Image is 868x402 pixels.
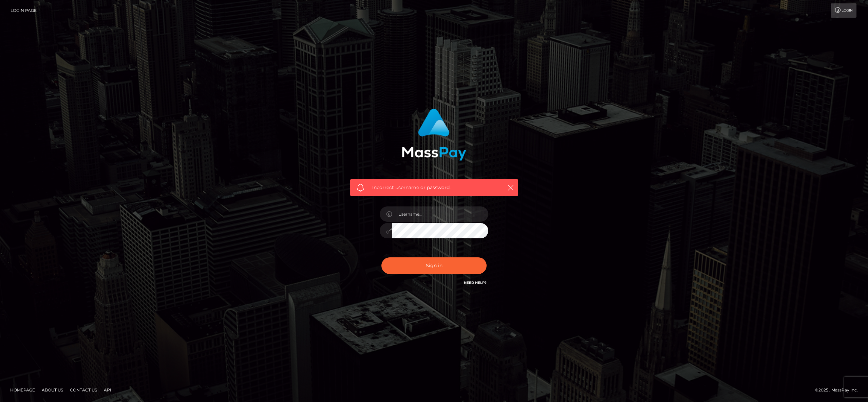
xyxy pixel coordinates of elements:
div: © 2025 , MassPay Inc. [815,386,863,394]
a: Login [831,3,856,18]
button: Sign in [381,257,487,274]
a: Need Help? [464,280,487,285]
a: API [101,385,114,395]
a: Login Page [11,3,37,18]
a: Contact Us [67,385,100,395]
span: Incorrect username or password. [372,184,496,191]
a: About Us [39,385,66,395]
img: MassPay Login [402,109,466,161]
a: Homepage [7,385,38,395]
input: Username... [392,206,488,222]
